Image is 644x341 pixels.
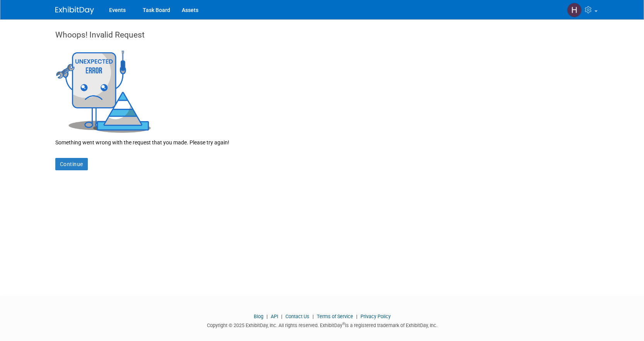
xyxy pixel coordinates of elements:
img: ExhibitDay [55,7,94,14]
span: | [279,314,284,319]
a: Continue [55,158,88,170]
img: Invalid Request [55,48,152,133]
div: Something went wrong with the request that you made. Please try again! [55,133,589,146]
a: Terms of Service [317,314,353,319]
a: Blog [254,314,263,319]
a: Privacy Policy [360,314,391,319]
sup: ® [342,322,345,326]
span: | [265,314,270,319]
img: Hannah Durbin [567,3,582,17]
span: | [354,314,359,319]
div: Whoops! Invalid Request [55,29,589,48]
a: Contact Us [285,314,309,319]
span: | [311,314,316,319]
a: API [271,314,278,319]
